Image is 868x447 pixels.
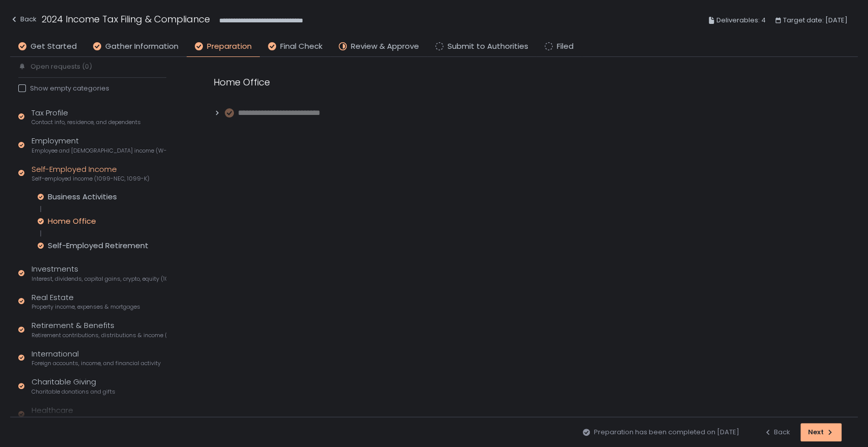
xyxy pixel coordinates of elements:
button: Back [764,423,790,441]
span: Review & Approve [351,41,419,52]
div: Healthcare [32,405,152,424]
span: Final Check [280,41,322,52]
div: Investments [32,263,166,283]
span: Open requests (0) [31,62,92,71]
span: Interest, dividends, capital gains, crypto, equity (1099s, K-1s) [32,275,166,283]
span: Retirement contributions, distributions & income (1099-R, 5498) [32,332,166,339]
div: Next [808,428,834,437]
div: Tax Profile [32,107,141,127]
div: International [32,348,161,368]
span: Get Started [31,41,77,52]
div: Back [764,428,790,437]
div: Retirement & Benefits [32,320,166,339]
div: Back [10,13,37,25]
span: Submit to Authorities [447,41,528,52]
h1: 2024 Income Tax Filing & Compliance [42,12,210,26]
div: Home Office [214,75,702,89]
span: Contact info, residence, and dependents [32,118,141,126]
div: Real Estate [32,292,140,311]
button: Next [800,423,842,441]
span: Gather Information [105,41,178,52]
span: Charitable donations and gifts [32,388,115,396]
span: Foreign accounts, income, and financial activity [32,360,161,367]
div: Employment [32,135,166,155]
span: Employee and [DEMOGRAPHIC_DATA] income (W-2s) [32,147,166,155]
div: Self-Employed Income [32,164,149,183]
span: Preparation has been completed on [DATE] [594,428,739,437]
div: Business Activities [48,192,117,202]
div: Self-Employed Retirement [48,241,148,251]
button: Back [10,12,37,29]
span: Filed [557,41,574,52]
span: Target date: [DATE] [783,14,848,26]
div: Charitable Giving [32,376,115,396]
span: Health insurance, HSAs & medical expenses [32,416,152,424]
span: Preparation [207,41,252,52]
span: Property income, expenses & mortgages [32,303,140,311]
span: Deliverables: 4 [716,14,766,26]
div: Home Office [48,216,96,226]
span: Self-employed income (1099-NEC, 1099-K) [32,175,149,183]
